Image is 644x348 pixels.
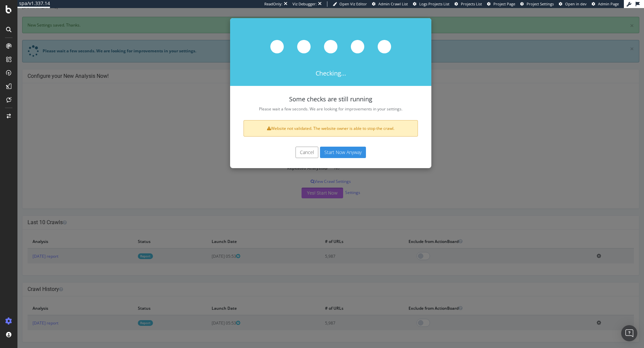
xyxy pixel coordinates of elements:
div: Checking... [213,10,414,78]
a: Projects List [454,1,482,7]
a: Admin Crawl List [372,1,408,7]
a: Project Page [487,1,515,7]
div: Viz Debugger: [292,1,317,7]
div: ReadOnly: [264,1,282,7]
span: Project Page [493,1,515,6]
button: Start Now Anyway [303,139,348,150]
a: Open in dev [559,1,587,7]
span: Open Viz Editor [339,1,367,6]
span: Admin Crawl List [378,1,408,6]
a: Admin Page [592,1,619,7]
div: Website not validated. The website owner is able to stop the crawl. [226,112,400,129]
button: Cancel [278,139,301,150]
span: Project Settings [527,1,554,6]
h4: Some checks are still running [226,88,400,95]
span: Logs Projects List [419,1,449,6]
a: Logs Projects List [413,1,449,7]
span: Admin Page [598,1,619,6]
div: Open Intercom Messenger [621,325,637,341]
a: Project Settings [520,1,554,7]
span: Open in dev [565,1,587,6]
p: Please wait a few seconds. We are looking for improvements in your settings. [226,98,400,104]
span: Projects List [461,1,482,6]
a: Open Viz Editor [333,1,367,7]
